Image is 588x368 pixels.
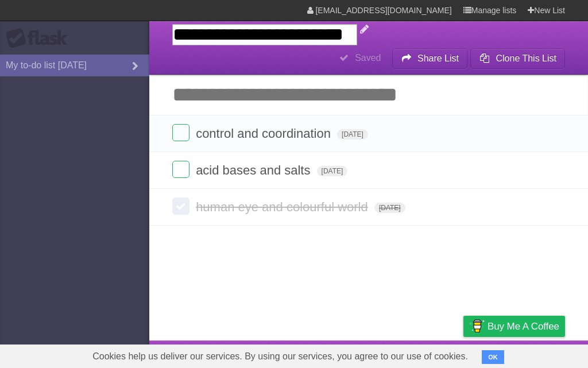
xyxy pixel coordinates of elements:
[469,316,485,336] img: Buy me a coffee
[392,48,468,69] button: Share List
[6,28,75,49] div: Flask
[172,124,189,141] label: Done
[196,163,313,177] span: acid bases and salts
[493,343,565,365] a: Suggest a feature
[172,197,189,215] label: Done
[409,343,435,365] a: Terms
[374,203,405,213] span: [DATE]
[196,200,371,214] span: human eye and colourful world
[488,316,559,336] span: Buy me a coffee
[172,161,189,178] label: Done
[355,53,381,63] b: Saved
[496,53,556,63] b: Clone This List
[337,129,368,140] span: [DATE]
[463,316,565,337] a: Buy me a coffee
[417,53,459,63] b: Share List
[448,343,478,365] a: Privacy
[349,343,395,365] a: Developers
[196,126,334,141] span: control and coordination
[81,345,479,368] span: Cookies help us deliver our services. By using our services, you agree to our use of cookies.
[317,166,348,176] span: [DATE]
[482,350,504,364] button: OK
[470,48,565,69] button: Clone This List
[311,343,335,365] a: About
